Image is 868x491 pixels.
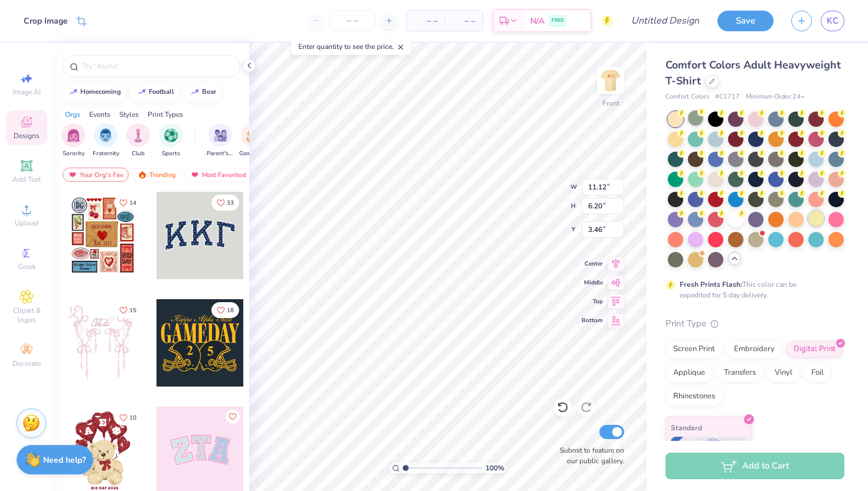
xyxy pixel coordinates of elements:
[80,89,121,95] div: homecoming
[239,149,266,158] span: Game Day
[292,38,412,55] div: Enter quantity to see the price.
[665,317,844,330] div: Print Type
[129,415,136,421] span: 10
[190,171,200,179] img: most_fav.gif
[329,10,376,31] input: – –
[553,445,624,466] label: Submit to feature on our public gallery.
[62,83,126,101] button: homecoming
[582,279,603,287] span: Middle
[715,92,740,102] span: # C1717
[207,123,234,158] div: filter for Parent's Weekend
[12,359,41,368] span: Decorate
[159,123,182,158] div: filter for Sports
[599,68,622,92] img: Front
[130,83,180,101] button: football
[126,123,150,158] button: filter button
[67,129,80,142] img: Sorority Image
[665,58,841,88] span: Comfort Colors Adult Heavyweight T-Shirt
[582,260,603,268] span: Center
[114,410,142,425] button: Like
[138,171,147,179] img: trending.gif
[207,123,234,158] button: filter button
[99,129,112,142] img: Fraternity Image
[622,9,709,32] input: Untitled Design
[65,109,80,120] div: Orgs
[452,15,475,27] span: – –
[132,168,181,182] div: Trending
[190,89,200,96] img: trend_line.gif
[665,388,723,405] div: Rhinestones
[767,364,800,382] div: Vinyl
[132,129,145,142] img: Club Image
[804,364,831,382] div: Foil
[582,316,603,325] span: Bottom
[93,149,119,158] span: Fraternity
[13,87,41,97] span: Image AI
[15,218,38,228] span: Upload
[148,109,183,120] div: Print Types
[239,123,266,158] button: filter button
[214,129,227,142] img: Parent's Weekend Image
[137,89,146,96] img: trend_line.gif
[81,60,233,72] input: Try "Alpha"
[185,168,252,182] div: Most Favorited
[43,454,86,466] strong: Need help?
[61,123,85,158] div: filter for Sorority
[63,149,84,158] span: Sorority
[680,279,825,300] div: This color can be expedited for 5 day delivery.
[126,123,150,158] div: filter for Club
[665,341,723,358] div: Screen Print
[786,341,843,358] div: Digital Print
[207,149,234,158] span: Parent's Weekend
[414,15,438,27] span: – –
[746,92,805,102] span: Minimum Order: 24 +
[680,280,742,289] strong: Fresh Prints Flash:
[227,200,234,206] span: 33
[129,307,136,313] span: 15
[114,302,142,318] button: Like
[93,123,119,158] div: filter for Fraternity
[665,364,713,382] div: Applique
[89,109,110,120] div: Events
[211,195,239,211] button: Like
[485,463,504,473] span: 100 %
[227,307,234,313] span: 18
[93,123,119,158] button: filter button
[129,200,136,206] span: 14
[68,89,78,96] img: trend_line.gif
[582,297,603,306] span: Top
[24,15,68,27] div: Crop Image
[665,92,709,102] span: Comfort Colors
[159,123,182,158] button: filter button
[552,17,564,25] span: FREE
[671,421,702,434] span: Standard
[184,83,221,101] button: bear
[821,11,844,31] a: KC
[6,306,47,325] span: Clipart & logos
[12,175,41,184] span: Add Text
[716,364,763,382] div: Transfers
[149,89,174,95] div: football
[164,129,178,142] img: Sports Image
[239,123,266,158] div: filter for Game Day
[18,262,36,271] span: Greek
[63,168,129,182] div: Your Org's Fav
[132,149,145,158] span: Club
[726,341,782,358] div: Embroidery
[211,302,239,318] button: Like
[530,15,544,27] span: N/A
[602,98,619,109] div: Front
[246,129,260,142] img: Game Day Image
[827,14,838,28] span: KC
[68,171,77,179] img: most_fav.gif
[162,149,180,158] span: Sports
[202,89,216,95] div: bear
[119,109,139,120] div: Styles
[14,131,40,140] span: Designs
[226,410,240,424] button: Like
[61,123,85,158] button: filter button
[717,11,774,31] button: Save
[114,195,142,211] button: Like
